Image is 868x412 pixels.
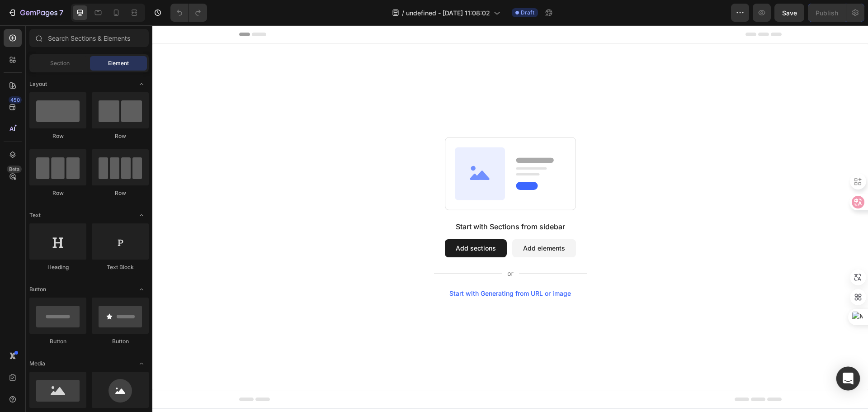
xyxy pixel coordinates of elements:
div: Start with Generating from URL or image [297,265,419,272]
span: Text [29,211,41,219]
span: Element [108,59,129,67]
span: Toggle open [134,356,149,371]
div: Text Block [92,263,149,271]
span: Media [29,360,45,368]
div: 450 [9,96,22,104]
span: Toggle open [134,77,149,91]
p: 7 [59,7,63,18]
div: Beta [7,166,22,173]
button: Save [774,4,804,22]
div: Button [92,337,149,346]
iframe: Design area [152,25,868,412]
button: 7 [4,4,67,22]
div: Undo/Redo [170,4,207,22]
div: Row [92,132,149,140]
input: Search Sections & Elements [29,29,149,47]
button: Publish [808,4,846,22]
button: Add elements [360,214,424,232]
button: Add sections [292,214,354,232]
div: Heading [29,263,86,271]
span: Layout [29,80,47,88]
div: Open Intercom Messenger [836,367,860,391]
span: undefined - [DATE] 11:08:02 [406,8,490,18]
span: Toggle open [134,208,149,223]
span: Toggle open [134,282,149,297]
div: Row [29,132,86,140]
div: Button [29,337,86,346]
span: Section [50,59,70,67]
div: Row [29,189,86,197]
div: Start with Sections from sidebar [303,196,413,207]
div: Publish [816,8,838,18]
span: / [402,8,404,18]
span: Draft [521,9,534,17]
span: Button [29,285,46,294]
span: Save [782,9,797,17]
div: Row [92,189,149,197]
